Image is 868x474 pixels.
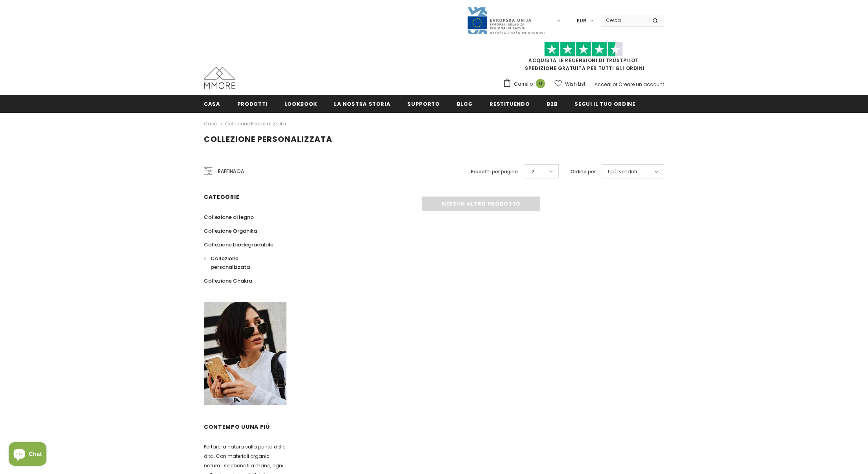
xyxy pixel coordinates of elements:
a: Wish List [554,77,585,91]
span: Collezione personalizzata [204,134,332,145]
span: Wish List [565,80,585,88]
span: B2B [547,100,558,108]
span: La nostra storia [334,100,390,108]
span: 12 [530,168,534,176]
span: Raffina da [218,167,244,176]
label: Prodotti per pagina [471,168,518,176]
span: Segui il tuo ordine [574,100,635,108]
label: Ordina per [571,168,596,176]
a: Accedi [595,81,611,88]
a: Segui il tuo ordine [574,95,635,112]
a: Javni Razpis [467,17,545,24]
a: B2B [547,95,558,112]
a: Restituendo [489,95,530,112]
a: Collezione Chakra [204,274,252,288]
span: Carrello [514,80,533,88]
img: Fidati di Pilot Stars [544,42,623,57]
a: Lookbook [284,95,317,112]
inbox-online-store-chat: Shopify online store chat [6,442,49,468]
a: Casa [204,95,220,112]
a: Collezione biodegradabile [204,238,273,252]
a: Collezione personalizzata [225,120,286,127]
span: Lookbook [284,100,317,108]
span: or [613,81,617,88]
span: contempo uUna più [204,423,270,431]
span: Categorie [204,193,239,201]
span: EUR [577,17,586,25]
a: Collezione Organika [204,224,257,238]
span: Collezione di legno [204,213,254,221]
span: SPEDIZIONE GRATUITA PER TUTTI GLI ORDINI [503,45,664,72]
a: La nostra storia [334,95,390,112]
span: Restituendo [489,100,530,108]
img: Javni Razpis [467,6,545,35]
a: Carrello 0 [503,78,549,90]
span: Prodotti [237,100,268,108]
span: supporto [407,100,440,108]
span: 0 [536,79,545,88]
span: Collezione Chakra [204,277,252,285]
a: Collezione di legno [204,210,254,224]
span: Collezione Organika [204,227,257,235]
span: Collezione biodegradabile [204,241,273,248]
img: Casi MMORE [204,67,235,89]
a: Casa [204,119,218,129]
span: Casa [204,100,220,108]
span: I più venduti [608,168,637,176]
a: Creare un account [619,81,664,88]
a: Collezione personalizzata [204,252,278,274]
a: Acquista le recensioni di TrustPilot [528,57,639,64]
a: Prodotti [237,95,268,112]
input: Search Site [601,15,646,26]
a: Blog [457,95,473,112]
a: supporto [407,95,440,112]
span: Collezione personalizzata [211,255,250,271]
span: Blog [457,100,473,108]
